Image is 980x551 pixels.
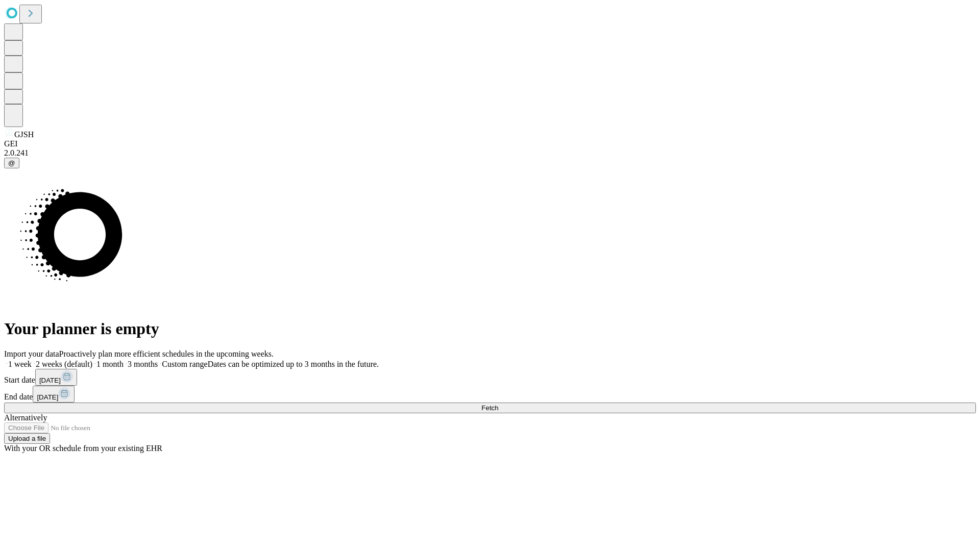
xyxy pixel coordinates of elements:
div: GEI [4,139,976,148]
button: @ [4,158,19,168]
span: Custom range [162,360,207,368]
span: Import your data [4,349,59,358]
span: 2 weeks (default) [36,360,92,368]
span: 1 month [96,360,124,368]
span: [DATE] [37,393,58,401]
button: Fetch [4,403,976,413]
span: Dates can be optimized up to 3 months in the future. [208,360,379,368]
div: End date [4,386,976,403]
span: GJSH [14,130,34,139]
span: @ [8,159,15,167]
span: 1 week [8,360,32,368]
span: Fetch [481,404,498,412]
button: [DATE] [35,369,77,386]
span: 3 months [128,360,158,368]
span: Alternatively [4,413,47,422]
span: With your OR schedule from your existing EHR [4,444,162,453]
button: Upload a file [4,433,50,444]
span: Proactively plan more efficient schedules in the upcoming weeks. [59,349,274,358]
div: Start date [4,369,976,386]
div: 2.0.241 [4,148,976,158]
span: [DATE] [39,377,61,384]
h1: Your planner is empty [4,319,976,338]
button: [DATE] [33,386,75,403]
